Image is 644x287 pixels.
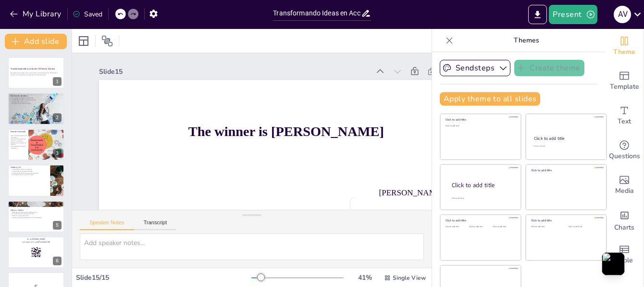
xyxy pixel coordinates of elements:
span: Text [618,116,631,127]
button: A V [614,5,631,24]
strong: Transformando Ideas en Acción: El Proceso Creativo [11,68,55,70]
div: Click to add text [469,226,491,228]
p: Las emociones energizan la creatividad. [9,145,29,149]
span: Theme [613,47,635,57]
div: 6 [53,257,62,265]
div: Transformando Ideas en Acción: El Proceso CreativoEsta presentación explora cómo convertir ideas ... [8,57,64,89]
span: Single View [393,274,426,282]
div: 41 % [353,273,376,282]
p: Generación de Ideas [11,95,62,97]
div: Click to add text [533,145,597,148]
div: Click to add text [493,226,514,228]
div: Add a table [605,237,644,272]
div: https://cdn.sendsteps.com/images/logo/sendsteps_logo_white.pnghttps://cdn.sendsteps.com/images/lo... [8,93,64,124]
p: Las emociones influyen en la motivación. [9,135,29,138]
div: Click to add text [569,226,599,228]
p: La fuerza universal puede ayudar en la manifestación. [11,217,62,219]
div: A V [614,6,631,23]
p: La claridad en la idea es fundamental. [11,97,62,99]
p: Tiempo y Fe [11,166,48,169]
p: Esta presentación explora cómo convertir ideas en acciones efectivas, destacando la conexión entr... [11,72,62,76]
div: [PERSON_NAME] [350,188,473,197]
div: Click to add title [452,181,513,189]
button: Transcript [134,219,177,230]
p: La idea debe surgir de un deseo profundo. [11,99,62,101]
p: Las emociones afectan el tiempo de realización. [11,172,48,174]
p: Un deseo fuerte inspira la acción. [11,102,62,104]
p: Emoción Asociada [11,130,33,133]
div: 4 [53,185,62,194]
p: and login with code [11,241,62,244]
div: Get real-time input from your audience [605,133,644,168]
div: https://cdn.sendsteps.com/images/slides/2025_10_09_11_06-fmbpJAUAgTeHzUf7.pngSoltar y ConfiarSolt... [8,201,64,232]
div: Slide 15 [99,67,370,76]
div: 2 [53,113,62,122]
p: Soltar no significa abandonar. [11,215,62,217]
div: 5 [53,221,62,230]
p: Soltar permite que las oportunidades fluyan. [11,211,62,213]
span: Media [615,186,634,196]
p: Gestionar las emociones es esencial. [9,142,29,145]
div: Slide 15 / 15 [76,273,251,282]
div: Layout [76,33,91,49]
button: Apply theme to all slides [440,92,540,106]
div: Go to[DOMAIN_NAME]and login with codeFree582217666 [8,236,64,268]
p: La paciencia es clave en el proceso. [11,169,48,171]
p: Soltar y Confiar [11,208,62,211]
div: Click to add text [446,125,514,127]
div: Add ready made slides [605,64,644,98]
button: Add slide [5,34,67,49]
p: Generar ideas inspira acción. [11,100,62,102]
p: Las emociones pueden ser positivas o negativas. [9,138,29,141]
div: 3 [53,149,62,158]
div: https://cdn.sendsteps.com/images/logo/sendsteps_logo_white.pnghttps://cdn.sendsteps.com/images/lo... [8,164,64,196]
div: 1 [53,77,62,86]
div: Click to add title [531,219,600,222]
span: Charts [614,222,634,233]
button: Sendsteps [440,60,510,76]
span: Position [101,35,113,47]
div: Change the overall theme [605,29,644,64]
h4: The winner is [PERSON_NAME] [99,124,473,139]
div: Add images, graphics, shapes or video [605,168,644,203]
button: Present [549,5,597,24]
p: Themes [457,29,595,52]
button: My Library [7,6,65,22]
span: Questions [609,151,640,162]
p: La confianza en el proceso es esencial. [11,213,62,215]
div: Click to add title [531,168,600,172]
strong: [DOMAIN_NAME] [31,238,45,240]
div: Click to add title [534,136,598,141]
div: Click to add title [446,219,514,222]
div: Add text boxes [605,98,644,133]
button: Create theme [514,60,584,76]
div: https://cdn.sendsteps.com/images/logo/sendsteps_logo_white.pnghttps://cdn.sendsteps.com/images/lo... [8,129,64,161]
div: Click to add text [446,226,467,228]
p: La confianza en uno mismo es crucial. [11,174,48,176]
div: Click to add body [452,197,512,199]
div: Click to add text [531,226,561,228]
div: Add charts and graphs [605,203,644,237]
div: Saved [73,10,102,19]
div: Click to add title [446,118,514,122]
p: Go to [11,238,62,241]
span: Template [610,82,639,92]
button: Speaker Notes [80,219,134,230]
input: Insert title [273,6,360,20]
p: La fe impulsa la realización de ideas. [11,171,48,173]
button: Export to PowerPoint [528,5,547,24]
